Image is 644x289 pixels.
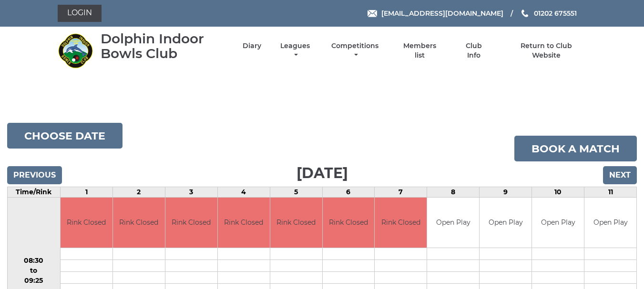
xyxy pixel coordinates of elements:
td: 4 [217,187,270,198]
img: Email [368,10,377,17]
a: Return to Club Website [506,41,586,60]
td: Rink Closed [375,198,427,248]
span: [EMAIL_ADDRESS][DOMAIN_NAME] [381,9,503,18]
button: Choose date [7,123,123,149]
img: Dolphin Indoor Bowls Club [58,33,93,69]
td: 10 [532,187,584,198]
td: 6 [322,187,375,198]
a: Competitions [329,41,381,60]
div: Dolphin Indoor Bowls Club [101,31,226,61]
td: 5 [270,187,322,198]
td: 1 [60,187,112,198]
td: Open Play [584,198,636,248]
img: Phone us [521,10,528,17]
a: Book a match [514,136,637,161]
a: Login [58,5,102,22]
td: Open Play [532,198,584,248]
input: Previous [7,166,62,184]
td: Rink Closed [165,198,217,248]
a: Leagues [278,41,312,60]
td: Time/Rink [8,187,61,198]
a: Diary [243,41,261,50]
a: Club Info [459,41,490,60]
td: Open Play [480,198,532,248]
td: Rink Closed [218,198,270,248]
a: Members list [398,41,441,60]
a: Phone us 01202 675551 [520,8,577,19]
td: 2 [112,187,165,198]
td: Rink Closed [270,198,322,248]
td: Open Play [427,198,479,248]
td: 7 [375,187,427,198]
td: 9 [480,187,532,198]
a: Email [EMAIL_ADDRESS][DOMAIN_NAME] [368,8,503,19]
span: 01202 675551 [534,9,577,18]
td: Rink Closed [113,198,165,248]
td: 3 [165,187,217,198]
td: Rink Closed [323,198,375,248]
td: 11 [584,187,637,198]
td: Rink Closed [61,198,112,248]
input: Next [603,166,637,184]
td: 8 [427,187,480,198]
